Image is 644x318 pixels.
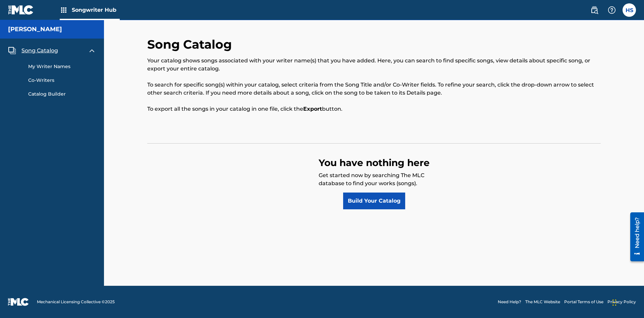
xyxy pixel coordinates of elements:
strong: Export [303,106,322,112]
a: Catalog Builder [28,91,96,98]
p: To export all the songs in your catalog in one file, click the button. [147,105,601,113]
iframe: Resource Center [625,209,644,266]
img: Top Rightsholders [60,6,68,14]
h5: Lorna Singerton [8,25,62,33]
div: Help [605,3,619,17]
span: Song Catalog [21,47,58,55]
p: Your catalog shows songs associated with your writer name(s) that you have added. Here, you can s... [147,57,601,73]
a: Need Help? [498,299,521,305]
img: search [590,6,598,14]
a: My Writer Names [28,63,96,70]
strong: You have nothing here [319,157,430,168]
img: expand [88,47,96,55]
img: Song Catalog [8,47,16,55]
a: Build Your Catalog [343,193,405,209]
a: Privacy Policy [607,299,636,305]
a: Song CatalogSong Catalog [8,47,58,55]
a: Public Search [588,3,601,17]
span: Songwriter Hub [72,6,120,14]
div: User Menu [623,3,636,17]
p: Get started now by searching The MLC database to find your works (songs). [319,171,429,193]
a: Portal Terms of Use [564,299,603,305]
img: help [608,6,616,14]
div: Drag [612,293,616,313]
h2: Song Catalog [147,37,235,52]
a: The MLC Website [525,299,560,305]
iframe: Chat Widget [610,286,644,318]
span: Mechanical Licensing Collective © 2025 [37,299,115,305]
img: logo [8,298,29,306]
p: To search for specific song(s) within your catalog, select criteria from the Song Title and/or Co... [147,81,601,97]
a: Co-Writers [28,77,96,84]
img: MLC Logo [8,5,34,15]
